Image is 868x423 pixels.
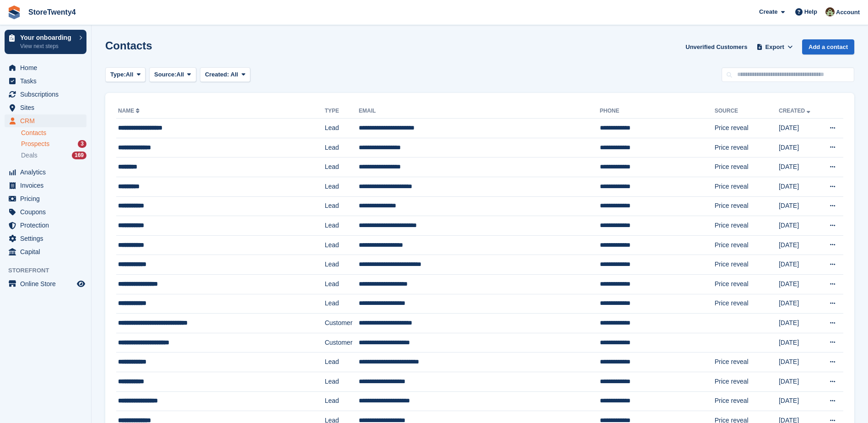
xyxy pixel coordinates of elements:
[779,177,820,196] td: [DATE]
[779,274,820,294] td: [DATE]
[21,151,38,160] span: Deals
[802,39,854,54] a: Add a contact
[118,108,141,114] a: Name
[779,333,820,352] td: [DATE]
[715,391,779,411] td: Price reveal
[5,30,86,54] a: Your onboarding View next steps
[20,34,75,41] p: Your onboarding
[20,219,75,232] span: Protection
[20,101,75,114] span: Sites
[110,70,126,79] span: Type:
[126,70,134,79] span: All
[715,294,779,314] td: Price reveal
[21,140,49,148] span: Prospects
[682,39,751,54] a: Unverified Customers
[20,206,75,218] span: Coupons
[20,114,75,127] span: CRM
[779,216,820,236] td: [DATE]
[779,119,820,138] td: [DATE]
[325,235,359,255] td: Lead
[20,179,75,192] span: Invoices
[5,232,86,245] a: menu
[78,140,86,148] div: 3
[715,177,779,196] td: Price reveal
[5,75,86,87] a: menu
[715,216,779,236] td: Price reveal
[205,71,229,78] span: Created:
[779,108,812,114] a: Created
[325,138,359,157] td: Lead
[715,157,779,177] td: Price reveal
[715,274,779,294] td: Price reveal
[21,129,86,137] a: Contacts
[5,219,86,232] a: menu
[325,104,359,119] th: Type
[20,75,75,87] span: Tasks
[715,196,779,216] td: Price reveal
[5,166,86,179] a: menu
[325,216,359,236] td: Lead
[759,7,777,16] span: Create
[20,232,75,245] span: Settings
[779,294,820,314] td: [DATE]
[325,177,359,196] td: Lead
[5,192,86,205] a: menu
[715,372,779,391] td: Price reveal
[154,70,176,79] span: Source:
[20,61,75,74] span: Home
[715,119,779,138] td: Price reveal
[325,274,359,294] td: Lead
[755,39,795,54] button: Export
[5,179,86,192] a: menu
[779,157,820,177] td: [DATE]
[325,333,359,352] td: Customer
[359,104,600,119] th: Email
[325,352,359,372] td: Lead
[200,67,250,82] button: Created: All
[836,8,860,17] span: Account
[20,42,75,50] p: View next steps
[779,235,820,255] td: [DATE]
[5,61,86,74] a: menu
[325,196,359,216] td: Lead
[20,245,75,258] span: Capital
[325,391,359,411] td: Lead
[325,314,359,333] td: Customer
[600,104,715,119] th: Phone
[5,101,86,114] a: menu
[5,245,86,258] a: menu
[779,196,820,216] td: [DATE]
[5,277,86,290] a: menu
[779,352,820,372] td: [DATE]
[20,192,75,205] span: Pricing
[825,7,835,16] img: Lee Hanlon
[715,255,779,275] td: Price reveal
[105,39,152,52] h1: Contacts
[149,67,196,82] button: Source: All
[21,151,86,160] a: Deals 169
[715,352,779,372] td: Price reveal
[105,67,146,82] button: Type: All
[20,277,75,290] span: Online Store
[325,157,359,177] td: Lead
[75,278,86,289] a: Preview store
[779,314,820,333] td: [DATE]
[715,138,779,157] td: Price reveal
[804,7,817,16] span: Help
[779,138,820,157] td: [DATE]
[8,266,91,275] span: Storefront
[325,372,359,391] td: Lead
[25,5,80,20] a: StoreTwenty4
[177,70,184,79] span: All
[21,139,86,149] a: Prospects 3
[766,43,784,52] span: Export
[5,206,86,218] a: menu
[325,255,359,275] td: Lead
[779,255,820,275] td: [DATE]
[20,166,75,179] span: Analytics
[779,391,820,411] td: [DATE]
[5,114,86,127] a: menu
[72,152,86,159] div: 169
[20,88,75,101] span: Subscriptions
[325,119,359,138] td: Lead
